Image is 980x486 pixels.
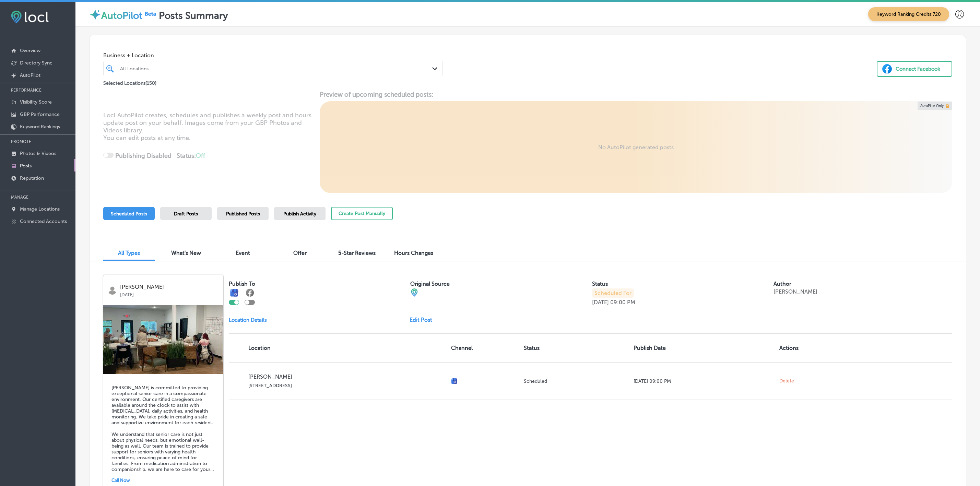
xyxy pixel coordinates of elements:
div: All Locations [120,66,433,71]
p: Overview [20,48,40,54]
label: Original Source [410,281,450,287]
p: Scheduled [524,378,628,384]
span: Business + Location [103,52,443,59]
th: Channel [448,334,521,362]
label: Publish To [229,281,255,287]
img: autopilot-icon [89,9,101,21]
label: Posts Summary [159,10,228,21]
th: Location [229,334,448,362]
label: AutoPilot [101,10,142,21]
p: Connected Accounts [20,218,67,224]
th: Status [521,334,630,362]
p: Keyword Rankings [20,124,60,130]
p: Photos & Videos [20,151,56,156]
p: Location Details [229,317,267,323]
span: Draft Posts [174,211,198,217]
img: cba84b02adce74ede1fb4a8549a95eca.png [410,288,418,297]
p: [STREET_ADDRESS] [248,383,446,389]
span: Delete [779,378,794,384]
button: Create Post Manually [331,207,393,220]
span: 5-Star Reviews [338,250,376,256]
p: GBP Performance [20,111,60,117]
span: Publish Activity [283,211,316,217]
h5: [PERSON_NAME] is committed to providing exceptional senior care in a compassionate environment. O... [111,385,215,472]
th: Publish Date [631,334,777,362]
p: Directory Sync [20,60,52,66]
p: [PERSON_NAME] [120,284,219,290]
p: [DATE] [592,299,609,306]
span: Keyword Ranking Credits: 720 [868,7,949,21]
a: Edit Post [410,317,438,323]
th: Actions [777,334,835,362]
p: Manage Locations [20,206,60,212]
img: c6c5b161-ac6d-4730-8f23-367db325b52e520294704_122131317986826258_2597927540279940253_n.jpg [103,305,223,374]
p: AutoPilot [20,72,40,78]
p: [DATE] [120,290,219,297]
span: What's New [171,250,201,256]
button: Connect Facebook [877,61,952,77]
p: Visibility Score [20,99,52,105]
span: Hours Changes [394,250,433,256]
span: Event [236,250,250,256]
span: Scheduled Posts [111,211,147,217]
p: [DATE] 09:00 PM [634,378,774,384]
img: logo [108,286,117,295]
img: fda3e92497d09a02dc62c9cd864e3231.png [11,11,49,23]
p: 09:00 PM [610,299,635,306]
p: Selected Locations ( 150 ) [103,78,156,86]
label: Status [592,281,608,287]
p: [PERSON_NAME] [248,374,446,380]
div: Connect Facebook [896,64,940,74]
p: Posts [20,163,32,169]
label: Author [774,281,791,287]
span: Published Posts [226,211,260,217]
span: All Types [118,250,140,256]
p: Scheduled For [592,288,634,298]
img: Beta [142,10,159,17]
p: [PERSON_NAME] [774,288,817,295]
p: Reputation [20,175,44,181]
span: Offer [293,250,307,256]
